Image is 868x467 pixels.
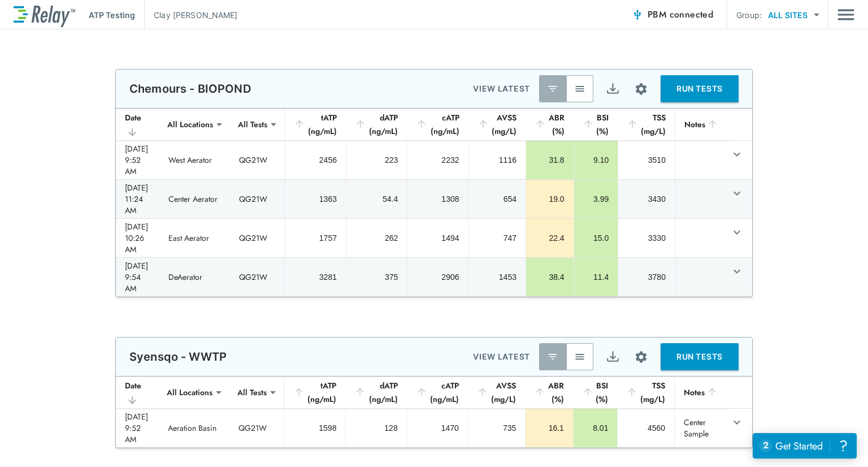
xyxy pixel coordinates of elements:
div: ABR (%) [534,379,564,406]
div: Notes [684,118,718,131]
div: 15.0 [583,232,609,244]
div: 1494 [416,232,459,244]
span: PBM [648,7,713,23]
img: View All [574,351,585,362]
div: BSI (%) [582,379,609,406]
div: tATP (ng/mL) [293,379,336,406]
div: 1598 [294,422,336,434]
button: expand row [727,413,747,432]
td: East Aerator [159,219,230,257]
td: QG21W [230,180,285,218]
div: 654 [478,193,517,205]
button: RUN TESTS [661,75,739,102]
button: Export [599,343,626,370]
button: Export [599,75,626,102]
div: 1308 [416,193,459,205]
div: BSI (%) [583,111,609,138]
p: ATP Testing [89,9,135,21]
div: [DATE] 10:26 AM [125,221,150,255]
p: VIEW LATEST [473,82,530,96]
td: Aeration Basin [159,409,229,447]
div: 1116 [478,154,517,166]
div: 2906 [416,271,459,283]
div: [DATE] 11:24 AM [125,182,150,216]
div: 1453 [478,271,517,283]
img: LuminUltra Relay [14,3,75,27]
img: Latest [547,351,558,362]
p: Group: [736,9,762,21]
p: The Relay™ app can control the PBM via USB. (Without it connected, you can also enter results usi... [14,37,242,62]
td: West Aerator [159,141,230,179]
div: 11.4 [583,271,609,283]
div: dATP (ng/mL) [354,379,397,406]
button: Close guide [238,5,251,18]
div: 4560 [627,422,665,434]
div: All Tests [230,113,275,136]
p: Chemours - BIOPOND [129,82,251,96]
div: Notes [684,386,718,399]
p: VIEW LATEST [473,350,530,364]
div: 1363 [294,193,337,205]
p: Syensqo - WWTP [129,350,227,364]
div: Show me how [176,214,233,228]
div: TSS (mg/L) [627,111,666,138]
div: 3430 [627,193,666,205]
button: Main menu [837,4,854,25]
div: All Locations [159,381,220,404]
h1: Tip: Connect your PBM first [14,14,242,28]
button: PBM connected [627,3,718,26]
div: 19.0 [535,193,565,205]
div: 2232 [416,154,459,166]
span: connected [670,8,714,21]
div: 3780 [627,271,666,283]
div: AVSS (mg/L) [478,111,517,138]
div: 223 [355,154,398,166]
div: 9.10 [583,154,609,166]
div: cATP (ng/mL) [416,379,459,406]
img: Settings Icon [634,350,648,364]
button: RUN TESTS [661,343,739,370]
button: Site setup [626,74,656,104]
div: Keep going (no PBM) [23,214,112,228]
th: Date [116,377,159,409]
div: [DATE] 9:52 AM [125,143,150,177]
div: cATP (ng/mL) [416,111,459,138]
td: QG21W [229,409,284,447]
div: All Tests [229,381,275,404]
div: 128 [355,422,397,434]
img: Export Icon [606,82,620,96]
button: expand row [727,145,747,164]
div: 2456 [294,154,337,166]
table: sticky table [116,377,752,448]
img: View All [574,83,585,94]
img: Drawer Icon [837,4,854,25]
div: 1470 [416,422,459,434]
div: All Locations [159,113,221,136]
div: dATP (ng/mL) [355,111,398,138]
div: [DATE] 9:54 AM [125,260,150,294]
button: Site setup [626,342,656,372]
div: 3510 [627,154,666,166]
button: expand row [727,223,747,242]
div: 38.4 [535,271,565,283]
div: 16.1 [535,422,564,434]
div: Guide [14,14,242,231]
div: 747 [478,232,517,244]
button: expand row [727,262,747,281]
div: AVSS (mg/L) [477,379,516,406]
div: 1757 [294,232,337,244]
img: Export Icon [606,350,620,364]
div: 3281 [294,271,337,283]
th: Date [116,109,159,141]
div: ABR (%) [535,111,565,138]
table: sticky table [116,109,752,297]
td: Center Aerator [159,180,230,218]
td: QG21W [230,258,285,296]
div: 375 [355,271,398,283]
img: Connected Icon [632,9,643,20]
div: 735 [478,422,516,434]
div: 22.4 [535,232,565,244]
button: expand row [727,184,747,203]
